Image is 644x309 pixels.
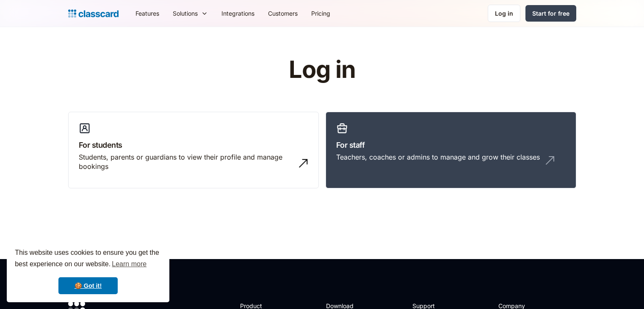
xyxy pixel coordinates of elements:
div: Log in [495,9,513,18]
div: Solutions [173,9,198,18]
a: learn more about cookies [111,258,148,270]
a: For staffTeachers, coaches or admins to manage and grow their classes [326,112,576,189]
div: cookieconsent [7,240,169,302]
a: Features [129,4,166,23]
div: Teachers, coaches or admins to manage and grow their classes [336,152,540,162]
a: Pricing [304,4,337,23]
h3: For students [79,139,308,151]
a: home [68,8,119,19]
a: For studentsStudents, parents or guardians to view their profile and manage bookings [68,112,319,189]
a: Log in [488,5,520,22]
div: Solutions [166,4,215,23]
h3: For staff [336,139,566,151]
h1: Log in [188,57,456,83]
a: Start for free [525,5,576,22]
div: Start for free [532,9,569,18]
a: Customers [261,4,304,23]
a: Integrations [215,4,261,23]
span: This website uses cookies to ensure you get the best experience on our website. [15,248,161,270]
a: dismiss cookie message [58,277,118,294]
div: Students, parents or guardians to view their profile and manage bookings [79,152,291,171]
